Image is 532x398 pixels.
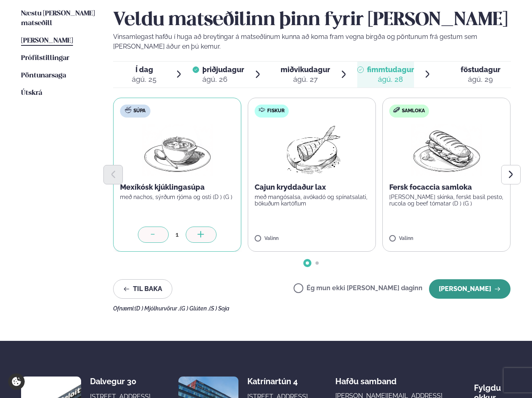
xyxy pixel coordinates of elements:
span: Útskrá [21,90,42,96]
span: þriðjudagur [202,65,244,74]
div: ágú. 25 [132,75,157,84]
span: Prófílstillingar [21,55,69,62]
button: [PERSON_NAME] [429,279,511,299]
span: föstudagur [461,65,500,74]
button: Til baka [113,279,172,299]
div: ágú. 29 [461,75,500,84]
img: sandwich-new-16px.svg [393,107,400,113]
div: ágú. 27 [281,75,330,84]
div: Dalvegur 30 [90,377,154,386]
div: ágú. 26 [202,75,244,84]
a: Cookie settings [8,373,25,390]
a: [PERSON_NAME] [21,36,73,46]
div: Katrínartún 4 [247,377,312,386]
p: með nachos, sýrðum rjóma og osti (D ) (G ) [120,194,234,200]
span: Fiskur [267,108,285,114]
span: Go to slide 2 [315,261,319,265]
p: Mexíkósk kjúklingasúpa [120,182,234,192]
p: með mangósalsa, avókadó og spínatsalati, bökuðum kartöflum [255,194,369,207]
div: 1 [169,230,186,239]
span: Hafðu samband [335,370,397,386]
a: Pöntunarsaga [21,71,66,81]
span: Í dag [132,65,157,75]
button: Previous slide [103,165,123,184]
div: Ofnæmi: [113,305,511,312]
img: fish.svg [259,107,265,113]
span: fimmtudagur [367,65,414,74]
span: Samloka [402,108,425,114]
p: [PERSON_NAME] skinka, ferskt basil pesto, rucola og beef tómatar (D ) (G ) [389,194,504,207]
span: Súpa [133,108,146,114]
a: Prófílstillingar [21,53,69,63]
span: (D ) Mjólkurvörur , [135,305,180,312]
img: Panini.png [411,124,483,176]
img: Fish.png [276,124,348,176]
p: Fersk focaccia samloka [389,182,504,192]
span: Go to slide 1 [306,261,309,265]
img: soup.svg [125,107,131,113]
img: Soup.png [142,124,213,176]
a: Útskrá [21,88,42,98]
p: Cajun kryddaður lax [255,182,369,192]
span: (S ) Soja [209,305,230,312]
button: Next slide [501,165,521,184]
span: (G ) Glúten , [180,305,209,312]
a: Næstu [PERSON_NAME] matseðill [21,9,97,28]
span: [PERSON_NAME] [21,37,73,44]
span: Pöntunarsaga [21,72,66,79]
p: Vinsamlegast hafðu í huga að breytingar á matseðlinum kunna að koma fram vegna birgða og pöntunum... [113,32,511,51]
span: Næstu [PERSON_NAME] matseðill [21,10,95,27]
div: ágú. 28 [367,75,414,84]
span: miðvikudagur [281,65,330,74]
h2: Veldu matseðilinn þinn fyrir [PERSON_NAME] [113,9,511,32]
